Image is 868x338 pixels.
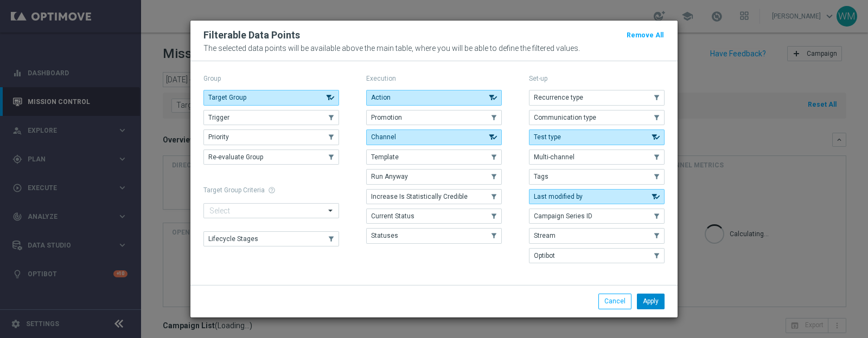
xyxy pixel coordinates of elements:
button: Statuses [366,228,502,243]
span: Channel [371,133,396,141]
button: Re-evaluate Group [203,149,339,165]
button: Increase Is Statistically Credible [366,189,502,204]
button: Lifecycle Stages [203,231,339,246]
button: Cancel [598,294,631,309]
span: Run Anyway [371,173,408,180]
button: Action [366,90,502,105]
button: Tags [529,169,665,184]
button: Test type [529,129,665,145]
span: Tags [534,173,548,180]
button: Last modified by [529,189,665,204]
span: Trigger [208,114,229,121]
span: Campaign Series ID [534,212,592,220]
p: The selected data points will be available above the main table, where you will be able to define... [203,44,665,53]
span: Action [371,94,391,101]
button: Communication type [529,110,665,125]
span: Multi-channel [534,153,575,161]
span: Stream [534,232,556,239]
span: Template [371,153,399,161]
button: Priority [203,129,339,145]
span: help_outline [268,186,276,194]
button: Multi-channel [529,149,665,165]
span: Increase Is Statistically Credible [371,193,468,200]
p: Execution [366,74,502,83]
span: Re-evaluate Group [208,153,263,161]
button: Promotion [366,110,502,125]
span: Recurrence type [534,94,583,101]
span: Last modified by [534,193,583,200]
button: Remove All [626,29,665,41]
button: Current Status [366,209,502,224]
button: Target Group [203,90,339,105]
button: Trigger [203,110,339,125]
button: Campaign Series ID [529,209,665,224]
span: Test type [534,133,561,141]
p: Group [203,74,339,83]
span: Priority [208,133,229,141]
span: Communication type [534,114,596,121]
h2: Filterable Data Points [203,29,300,42]
span: Statuses [371,232,398,239]
button: Stream [529,228,665,243]
h1: Target Group Criteria [203,186,339,194]
span: Promotion [371,114,402,121]
p: Set-up [529,74,665,83]
span: Optibot [534,252,555,259]
button: Optibot [529,248,665,263]
button: Recurrence type [529,90,665,105]
span: Current Status [371,212,414,220]
button: Channel [366,129,502,145]
button: Template [366,149,502,165]
button: Run Anyway [366,169,502,184]
button: Apply [637,294,665,309]
span: Lifecycle Stages [208,235,258,243]
span: Target Group [208,94,246,101]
